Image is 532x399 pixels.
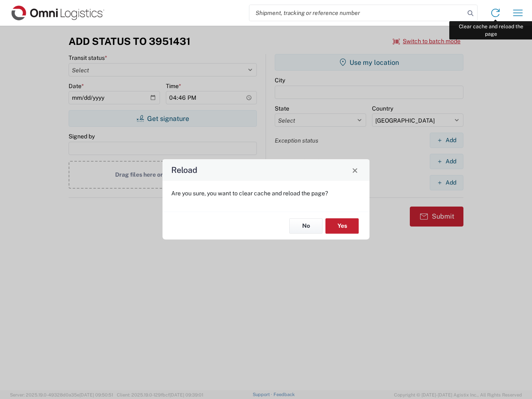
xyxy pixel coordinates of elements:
input: Shipment, tracking or reference number [249,5,465,21]
h4: Reload [171,164,197,176]
button: Close [349,164,361,176]
p: Are you sure, you want to clear cache and reload the page? [171,190,361,197]
button: Yes [325,218,359,234]
button: No [289,218,323,234]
